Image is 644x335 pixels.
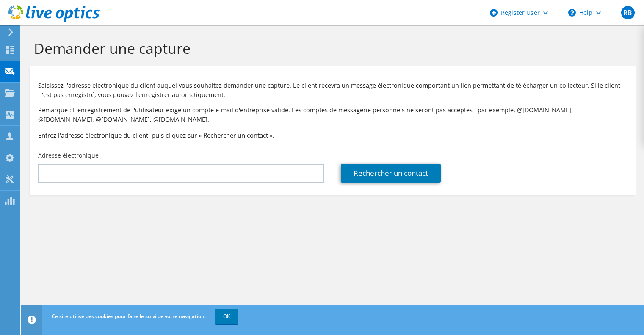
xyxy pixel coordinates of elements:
[38,151,99,160] label: Adresse électronique
[568,9,576,17] svg: \n
[341,164,441,183] a: Rechercher un contact
[38,81,627,100] p: Saisissez l'adresse électronique du client auquel vous souhaitez demander une capture. Le client ...
[621,6,635,19] span: RB
[52,313,206,320] span: Ce site utilise des cookies pour faire le suivi de votre navigation.
[38,105,627,124] p: Remarque : L'enregistrement de l'utilisateur exige un compte e-mail d'entreprise valide. Les comp...
[34,39,627,57] h1: Demander une capture
[215,309,238,324] a: OK
[38,130,627,140] h3: Entrez l'adresse électronique du client, puis cliquez sur « Rechercher un contact ».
